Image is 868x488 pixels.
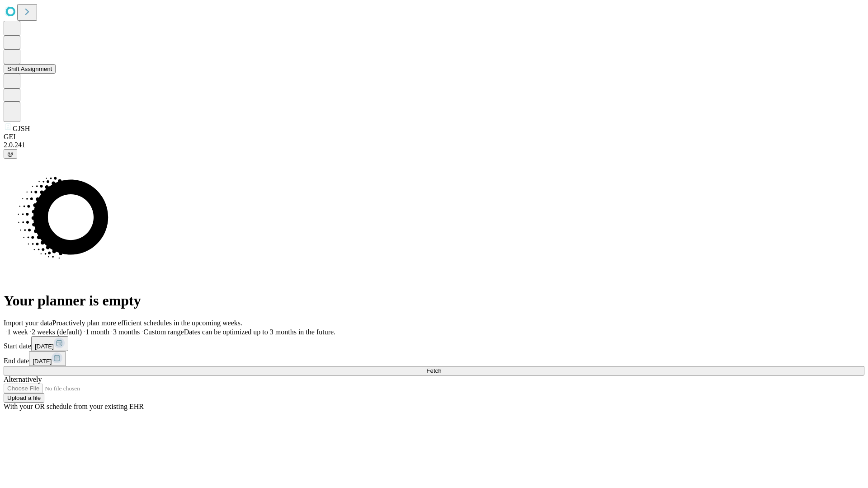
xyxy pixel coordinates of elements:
[4,366,864,375] button: Fetch
[4,336,864,351] div: Start date
[4,149,17,159] button: @
[4,141,864,149] div: 2.0.241
[29,351,66,366] button: [DATE]
[4,64,56,74] button: Shift Assignment
[32,328,82,336] span: 2 weeks (default)
[7,150,14,157] span: @
[7,328,28,336] span: 1 week
[33,358,52,365] span: [DATE]
[184,328,335,336] span: Dates can be optimized up to 3 months in the future.
[4,393,44,403] button: Upload a file
[113,328,140,336] span: 3 months
[35,343,54,350] span: [DATE]
[4,351,864,366] div: End date
[52,319,242,327] span: Proactively plan more efficient schedules in the upcoming weeks.
[13,125,30,132] span: GJSH
[4,133,864,141] div: GEI
[143,328,184,336] span: Custom range
[31,336,68,351] button: [DATE]
[426,367,441,374] span: Fetch
[4,403,144,410] span: With your OR schedule from your existing EHR
[85,328,109,336] span: 1 month
[4,292,864,309] h1: Your planner is empty
[4,375,42,383] span: Alternatively
[4,319,52,327] span: Import your data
